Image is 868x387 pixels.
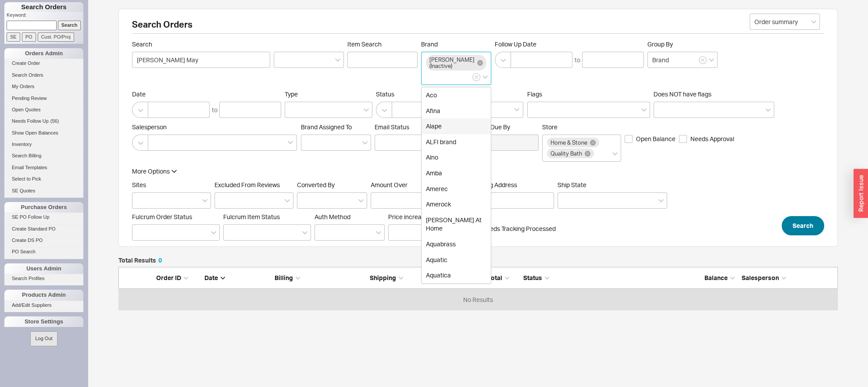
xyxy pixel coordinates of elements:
[4,316,83,327] div: Store Settings
[50,118,59,124] span: ( 56 )
[682,273,735,282] div: Balance
[679,135,687,143] input: Needs Approval
[690,135,734,143] span: Needs Approval
[335,58,340,62] svg: open menu
[421,165,491,181] div: Amba
[421,134,491,150] div: ALFI brand
[421,236,491,252] div: Aquabrass
[22,32,36,42] input: PO
[444,181,554,189] span: Shipping or Billing Address
[742,274,779,281] span: Salesperson
[4,202,83,213] div: Purchase Orders
[429,57,475,69] span: [PERSON_NAME] (Inactive)
[370,273,461,282] div: Shipping
[228,227,234,238] input: Fulcrum Item Status
[4,2,83,12] h1: Search Orders
[532,105,538,115] input: Flags
[495,40,644,48] span: Follow Up Date
[472,73,480,81] button: Brand
[658,105,664,115] input: Does NOT have flags
[204,274,218,281] span: Date
[158,256,162,264] span: 0
[793,220,813,231] span: Search
[557,181,586,188] span: Ship State
[4,163,83,172] a: Email Templates
[421,283,491,299] div: [PERSON_NAME]
[516,273,678,282] div: Status
[811,20,816,24] svg: open menu
[709,58,714,62] svg: open menu
[297,181,335,188] span: Converted By
[421,267,491,283] div: Aquatica
[12,96,47,101] span: Pending Review
[376,90,524,98] span: Status
[388,213,467,221] span: Price increase before
[4,140,83,149] a: Inventory
[132,52,270,68] input: Search
[347,52,418,68] input: Item Search
[7,12,83,21] p: Keyword:
[742,273,833,282] div: Salesperson
[704,274,728,281] span: Balance
[4,151,83,160] a: Search Billing
[118,289,838,311] div: grid
[12,118,49,124] span: Needs Follow Up
[204,273,270,282] div: Date
[460,123,539,131] span: Leadtimes Due By
[421,149,491,165] div: Alno
[4,71,83,80] a: Search Orders
[426,72,432,82] input: Brand
[523,274,542,281] span: Status
[156,274,181,281] span: Order ID
[132,167,177,176] button: More Options
[375,123,409,131] span: Em ​ ail Status
[347,40,418,48] span: Item Search
[132,20,824,34] h2: Search Orders
[595,149,601,159] input: Store
[132,40,270,48] span: Search
[4,301,83,310] a: Add/Edit Suppliers
[223,213,280,220] span: Fulcrum Item Status
[156,273,200,282] div: Order ID
[4,117,83,126] a: Needs Follow Up(56)
[550,139,587,146] span: Home & Stone
[421,103,491,119] div: Afina
[4,48,83,59] div: Orders Admin
[118,257,162,263] h5: Total Results
[362,141,368,145] svg: open menu
[421,212,491,236] div: [PERSON_NAME] At Home
[58,21,81,30] input: Search
[7,32,20,42] input: SE
[319,227,325,238] input: Auth Method
[782,216,824,235] button: Search
[4,213,83,222] a: SE PO Follow Up
[4,186,83,195] a: SE Quotes
[4,274,83,283] a: Search Profiles
[488,274,502,281] span: Total
[421,252,491,268] div: Aquatic
[4,82,83,91] a: My Orders
[421,87,491,103] div: Aco
[575,56,580,64] div: to
[132,90,281,98] span: Date
[30,331,57,346] button: Log Out
[4,247,83,256] a: PO Search
[4,290,83,300] div: Products Admin
[444,192,554,209] input: Shipping or Billing Address
[562,195,568,206] input: Ship State
[38,32,74,42] input: Cust. PO/Proj
[550,150,582,156] span: Quality Bath
[132,213,192,220] span: Fulcrum Order Status
[285,199,290,202] svg: open menu
[636,135,675,143] span: Open Balance
[421,196,491,212] div: Amerock
[214,181,280,188] span: Excluded From Reviews
[4,59,83,68] a: Create Order
[285,90,298,98] span: Type
[4,224,83,234] a: Create Standard PO
[421,118,491,134] div: Alape
[289,105,296,115] input: Type
[750,14,820,30] input: Select...
[4,94,83,103] a: Pending Review
[132,167,170,176] div: More Options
